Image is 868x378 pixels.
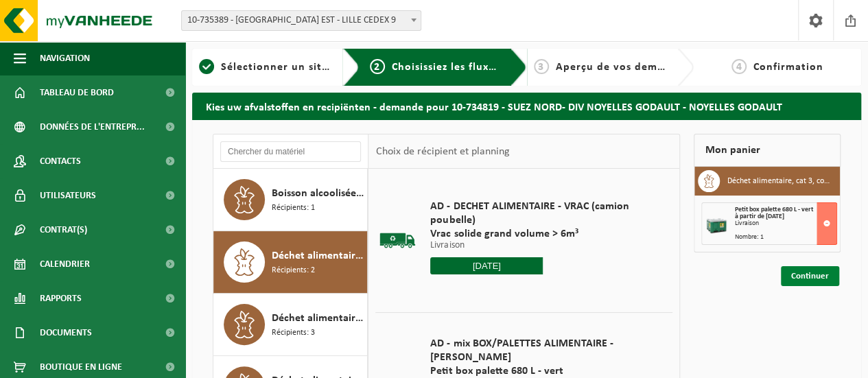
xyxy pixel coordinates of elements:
[734,220,836,227] div: Livraison
[192,93,861,119] h2: Kies uw afvalstoffen en recipiënten - demande pour 10-734819 - SUEZ NORD- DIV NOYELLES GODAULT - ...
[430,337,655,364] span: AD - mix BOX/PALETTES ALIMENTAIRE - [PERSON_NAME]
[40,144,81,178] span: Contacts
[199,59,214,74] span: 1
[272,248,364,264] span: Déchet alimentaire, cat 3, contenant des produits d'origine animale, emballage synthétique
[199,59,332,75] a: 1Sélectionner un site ici
[272,264,315,277] span: Récipients: 2
[392,62,620,73] span: Choisissiez les flux de déchets et récipients
[181,10,421,31] span: 10-735389 - SUEZ RV NORD EST - LILLE CEDEX 9
[753,62,823,73] span: Confirmation
[430,241,655,250] p: Livraison
[213,294,368,356] button: Déchet alimentaire, catégorie 2, contenant des produits d'origine animale, emballage mélangé Réci...
[781,266,839,286] a: Continuer
[272,185,364,202] span: Boisson alcoolisée, emballages en verre
[731,59,747,74] span: 4
[40,281,82,316] span: Rapports
[694,134,841,167] div: Mon panier
[40,247,90,281] span: Calendrier
[430,227,655,241] span: Vrac solide grand volume > 6m³
[40,110,145,144] span: Données de l'entrepr...
[182,11,421,30] span: 10-735389 - SUEZ RV NORD EST - LILLE CEDEX 9
[272,327,315,340] span: Récipients: 3
[556,62,688,73] span: Aperçu de vos demandes
[534,59,549,74] span: 3
[727,170,830,192] h3: Déchet alimentaire, cat 3, contenant des produits d'origine animale, emballage synthétique
[40,75,114,110] span: Tableau de bord
[40,316,92,350] span: Documents
[40,213,87,247] span: Contrat(s)
[40,41,90,75] span: Navigation
[370,59,385,74] span: 2
[430,257,543,274] input: Sélectionnez date
[430,364,655,378] span: Petit box palette 680 L - vert
[213,231,368,294] button: Déchet alimentaire, cat 3, contenant des produits d'origine animale, emballage synthétique Récipi...
[272,310,364,327] span: Déchet alimentaire, catégorie 2, contenant des produits d'origine animale, emballage mélangé
[40,178,96,213] span: Utilisateurs
[734,206,812,213] span: Petit box palette 680 L - vert
[368,134,516,169] div: Choix de récipient et planning
[734,213,784,220] strong: à partir de [DATE]
[430,200,655,227] span: AD - DECHET ALIMENTAIRE - VRAC (camion poubelle)
[220,141,361,162] input: Chercher du matériel
[272,202,315,215] span: Récipients: 1
[221,62,344,73] span: Sélectionner un site ici
[213,169,368,231] button: Boisson alcoolisée, emballages en verre Récipients: 1
[734,234,836,241] div: Nombre: 1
